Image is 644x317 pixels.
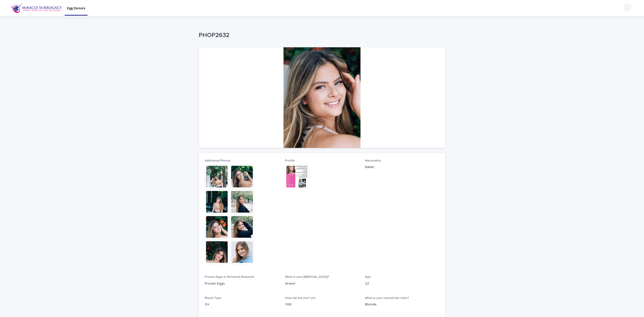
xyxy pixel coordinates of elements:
p: Blonde [365,302,439,307]
span: Profile [285,159,295,162]
p: Frozen Eggs [205,281,279,286]
p: PHOP2632 [199,32,443,39]
p: Italian [365,165,439,170]
span: Frozen Eggs or Retrieval Required [205,275,254,279]
p: O+ [205,302,279,307]
span: Age [365,275,371,279]
span: Blood Type [205,297,221,300]
p: 1.66 [285,302,359,307]
span: Additional Photos [205,159,231,162]
img: OiFFDOGZQuirLhrlO1ag [10,3,62,13]
p: Green [285,281,359,286]
span: Nationality [365,159,381,162]
span: How tall are you? (m) [285,297,315,300]
span: What is your natural hair color? [365,297,409,300]
p: 22 [365,281,439,286]
span: What is your [MEDICAL_DATA]? [285,275,329,279]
